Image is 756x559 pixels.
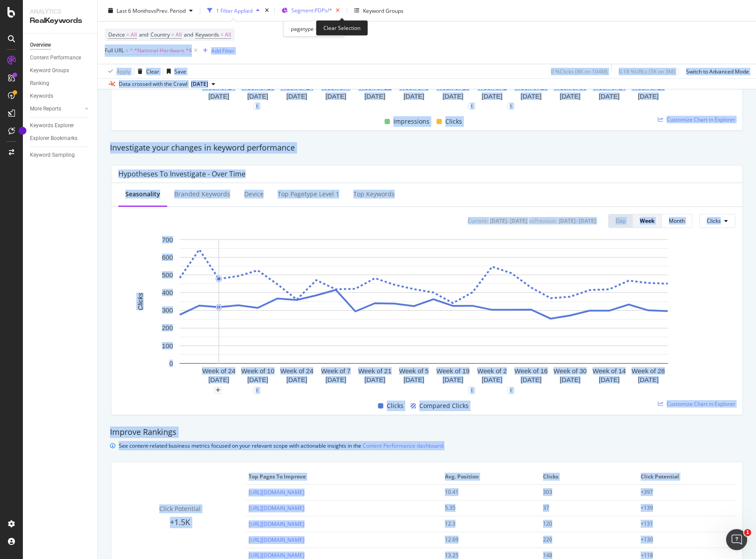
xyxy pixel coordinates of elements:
div: info banner [110,441,744,450]
text: [DATE] [247,92,268,100]
span: Customize Chart in Explorer [667,400,735,408]
text: [DATE] [599,375,620,383]
div: 37 [543,504,625,512]
text: [DATE] [404,92,424,100]
span: 2025 Aug. 9th [191,80,208,88]
span: and [139,31,148,38]
text: Week of 5 [399,367,429,374]
span: pagetype [291,25,314,33]
text: [DATE] [247,375,268,383]
text: [DATE] [209,375,229,383]
button: 1 Filter Applied [204,4,263,18]
div: Apply [117,67,130,75]
div: 1 [507,387,514,394]
text: Week of 19 [437,367,470,374]
div: 5.35 [445,504,527,512]
button: Save [163,64,186,78]
a: More Reports [30,104,82,114]
span: and [184,31,193,38]
text: Week of 2 [477,367,507,374]
div: Analytics [30,7,90,16]
span: = [220,31,224,38]
text: Week of 21 [358,367,392,374]
div: Save [174,67,186,75]
svg: A chart. [118,235,729,390]
div: Ranking [30,79,49,88]
text: [DATE] [482,375,503,383]
text: [DATE] [638,92,659,100]
div: Device [244,190,264,199]
text: Week of 24 [280,367,314,374]
span: Click Potential [641,473,730,481]
div: 1 [507,103,514,110]
span: Clicks [387,401,404,411]
text: Week of 10 [241,367,275,374]
button: Last 6 MonthsvsPrev. Period [105,4,196,18]
span: 1 [744,529,751,536]
a: Explorer Bookmarks [30,134,91,143]
div: 226 [543,536,625,544]
a: Overview [30,40,91,50]
div: RealKeywords [30,16,90,26]
text: [DATE] [599,92,620,100]
text: [DATE] [364,92,385,100]
div: Explorer Bookmarks [30,134,77,143]
div: Clear Selection [316,20,368,36]
a: Content Performance dashboard. [363,441,444,450]
a: [URL][DOMAIN_NAME] [249,536,305,544]
div: 0.18 % URLs ( 5K on 3M ) [619,67,675,75]
div: Investigate your changes in keyword performance [110,142,744,154]
span: Click Potential [159,504,201,513]
div: [DATE] - [DATE] [490,217,527,224]
button: Switch to Advanced Mode [683,64,749,78]
div: Improve Rankings [110,427,744,438]
a: Keyword Groups [30,66,91,75]
div: Day [616,217,625,224]
a: [URL][DOMAIN_NAME] [249,504,305,512]
text: Week of 7 [321,367,351,374]
div: Seasonality [125,190,160,199]
text: [DATE] [364,375,385,383]
div: +397 [641,488,723,496]
span: = [126,31,129,38]
div: Keyword Groups [363,7,404,14]
div: Current: [468,217,488,224]
span: Avg. Position [445,473,534,481]
text: [DATE] [482,92,503,100]
div: [DATE] - [DATE] [558,217,596,224]
a: Customize Chart in Explorer [658,400,735,408]
text: [DATE] [286,375,307,383]
a: Keywords [30,92,91,101]
span: Country [150,31,170,38]
a: [URL][DOMAIN_NAME] [249,489,305,496]
text: 500 [162,271,173,279]
div: 1 [468,103,475,110]
div: Switch to Advanced Mode [686,67,749,75]
div: Top pagetype Level 1 [278,190,339,199]
div: 1 [468,387,475,394]
text: [DATE] [443,375,463,383]
span: = [171,31,174,38]
a: [URL][DOMAIN_NAME] [249,552,305,559]
text: 0 [169,359,173,367]
text: Week of 16 [514,367,548,374]
a: Keyword Sampling [30,151,91,160]
span: Full URL [105,47,124,54]
span: All [131,29,137,41]
button: Clear [134,64,159,78]
div: 1 [253,387,261,394]
button: Apply [105,64,130,78]
text: [DATE] [326,92,346,100]
button: Week [633,214,662,228]
text: [DATE] [638,375,659,383]
div: 0 % Clicks ( 8K on 104M ) [551,67,608,75]
button: Month [662,214,692,228]
div: 120 [543,520,625,528]
div: Top Keywords [353,190,395,199]
text: [DATE] [521,92,541,100]
div: plus [214,387,221,394]
span: ^.*National-Hardware.*$ [130,44,192,57]
a: Customize Chart in Explorer [658,116,735,123]
div: Keyword Sampling [30,151,75,160]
